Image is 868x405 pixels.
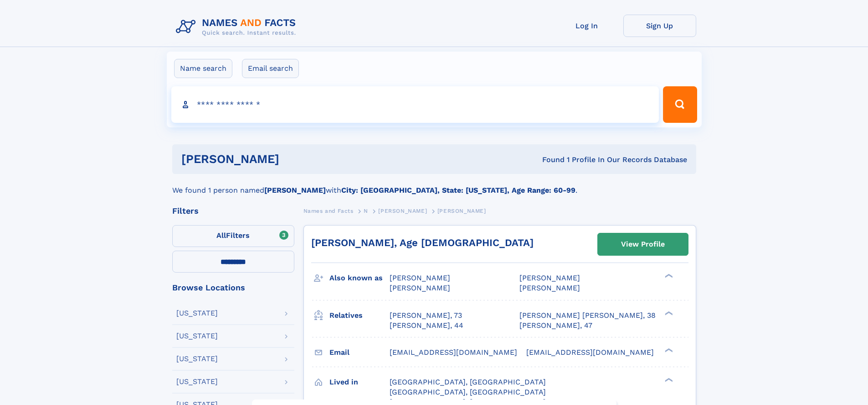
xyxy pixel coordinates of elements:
[390,388,546,396] span: [GEOGRAPHIC_DATA], [GEOGRAPHIC_DATA]
[172,207,294,215] div: Filters
[176,332,218,340] div: [US_STATE]
[341,186,575,195] b: City: [GEOGRAPHIC_DATA], State: [US_STATE], Age Range: 60-99
[364,205,368,216] a: N
[172,174,696,196] div: We found 1 person named with .
[172,284,294,292] div: Browse Locations
[390,321,463,331] a: [PERSON_NAME], 44
[663,347,673,353] div: ❯
[264,186,326,195] b: [PERSON_NAME]
[174,59,232,78] label: Name search
[437,208,486,214] span: [PERSON_NAME]
[171,86,659,123] input: search input
[411,155,687,165] div: Found 1 Profile In Our Records Database
[329,308,390,323] h3: Relatives
[390,378,546,386] span: [GEOGRAPHIC_DATA], [GEOGRAPHIC_DATA]
[519,310,656,321] a: [PERSON_NAME] [PERSON_NAME], 38
[519,284,580,292] span: [PERSON_NAME]
[303,205,354,216] a: Names and Facts
[329,374,390,390] h3: Lived in
[519,274,580,282] span: [PERSON_NAME]
[390,274,450,282] span: [PERSON_NAME]
[181,153,411,165] h1: [PERSON_NAME]
[663,310,673,316] div: ❯
[390,348,517,357] span: [EMAIL_ADDRESS][DOMAIN_NAME]
[519,321,592,331] a: [PERSON_NAME], 47
[378,208,427,214] span: [PERSON_NAME]
[329,270,390,286] h3: Also known as
[176,378,218,385] div: [US_STATE]
[550,15,623,37] a: Log In
[176,310,218,317] div: [US_STATE]
[364,208,368,214] span: N
[329,345,390,360] h3: Email
[242,59,299,78] label: Email search
[172,15,303,39] img: Logo Names and Facts
[663,86,697,123] button: Search Button
[623,15,696,37] a: Sign Up
[390,310,462,321] a: [PERSON_NAME], 73
[663,273,673,279] div: ❯
[526,348,654,357] span: [EMAIL_ADDRESS][DOMAIN_NAME]
[216,231,226,240] span: All
[621,234,665,255] div: View Profile
[390,284,450,292] span: [PERSON_NAME]
[176,355,218,363] div: [US_STATE]
[663,377,673,383] div: ❯
[378,205,427,216] a: [PERSON_NAME]
[172,225,294,247] label: Filters
[598,233,688,255] a: View Profile
[311,237,534,248] a: [PERSON_NAME], Age [DEMOGRAPHIC_DATA]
